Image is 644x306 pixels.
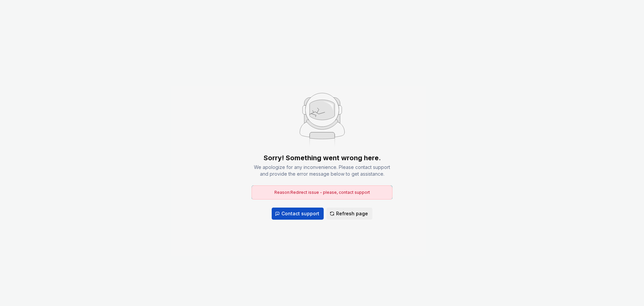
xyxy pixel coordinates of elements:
span: Contact support [281,210,319,217]
div: Sorry! Something went wrong here. [264,153,381,163]
span: Refresh page [336,210,368,217]
span: Reason: Redirect issue - please, contact support [274,190,370,195]
button: Refresh page [326,208,372,220]
div: We apologize for any inconvenience. Please contact support and provide the error message below to... [252,164,392,177]
button: Contact support [272,208,324,220]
